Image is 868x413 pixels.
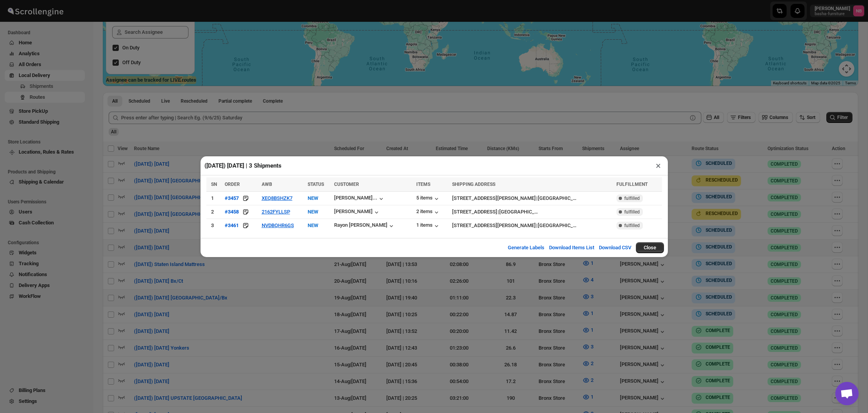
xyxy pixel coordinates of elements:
[225,222,239,229] button: #3461
[262,222,294,228] button: NVDBQHR6GS
[416,222,440,230] button: 1 items
[538,194,579,202] div: [GEOGRAPHIC_DATA]
[334,195,385,203] button: [PERSON_NAME]...
[452,208,612,216] div: |
[262,182,272,187] span: AWB
[308,222,318,228] span: NEW
[204,162,282,170] h2: ([DATE]) [DATE] | 3 Shipments
[452,222,612,229] div: |
[225,209,239,215] div: #3458
[594,240,636,255] button: Download CSV
[452,182,495,187] span: SHIPPING ADDRESS
[452,194,612,202] div: |
[503,240,549,255] button: Generate Labels
[334,208,380,216] button: [PERSON_NAME]
[452,208,497,216] div: [STREET_ADDRESS]
[499,208,541,216] div: [GEOGRAPHIC_DATA]
[544,240,599,255] button: Download Items List
[416,195,440,203] button: 5 items
[835,382,859,405] a: Open chat
[262,195,292,201] button: XEQ8BSHZK7
[452,222,536,229] div: [STREET_ADDRESS][PERSON_NAME]
[225,182,240,187] span: ORDER
[308,209,318,215] span: NEW
[624,222,640,229] span: fulfilled
[206,219,222,232] td: 3
[452,194,536,202] div: [STREET_ADDRESS][PERSON_NAME]
[225,208,239,216] button: #3458
[262,209,290,215] button: 2162FYLLSP
[636,242,664,253] button: Close
[334,195,377,201] div: [PERSON_NAME]...
[416,182,430,187] span: ITEMS
[616,182,648,187] span: FULFILLMENT
[653,160,664,171] button: ×
[225,195,239,201] div: #3457
[416,208,440,216] button: 2 items
[308,182,324,187] span: STATUS
[225,222,239,228] div: #3461
[624,195,640,201] span: fulfilled
[538,222,579,229] div: [GEOGRAPHIC_DATA]
[308,195,318,201] span: NEW
[206,191,222,205] td: 1
[334,182,359,187] span: CUSTOMER
[334,222,395,230] button: Rayon [PERSON_NAME]
[211,182,217,187] span: SN
[206,205,222,219] td: 2
[624,209,640,215] span: fulfilled
[225,194,239,202] button: #3457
